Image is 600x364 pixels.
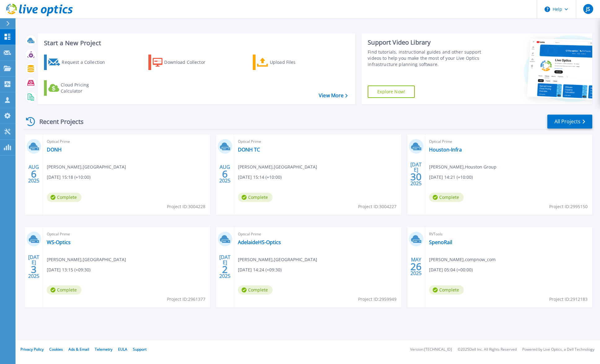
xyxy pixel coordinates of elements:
[458,348,517,352] li: © 2025 Dell Inc. All Rights Reserved
[47,231,206,238] span: Optical Prime
[238,285,273,295] span: Complete
[31,267,37,272] span: 3
[368,38,485,46] div: Support Video Library
[549,296,588,303] span: Project ID: 2912183
[118,347,127,352] a: EULA
[238,266,282,273] span: [DATE] 14:24 (+09:30)
[238,138,397,145] span: Optical Prime
[61,82,110,94] div: Cloud Pricing Calculator
[47,193,81,202] span: Complete
[47,256,126,263] span: [PERSON_NAME] , [GEOGRAPHIC_DATA]
[47,239,71,245] a: WS-Optics
[429,231,589,238] span: RVTools
[586,7,590,11] span: JS
[410,255,422,278] div: MAY 2025
[238,174,282,181] span: [DATE] 15:14 (+10:00)
[167,203,205,210] span: Project ID: 3004228
[95,347,112,352] a: Telemetry
[358,296,396,303] span: Project ID: 2959949
[47,147,62,153] a: DONH
[238,239,281,245] a: AdelaideHS-Optics
[238,147,260,153] a: DONH TC
[47,174,90,181] span: [DATE] 15:18 (+10:00)
[219,255,231,278] div: [DATE] 2025
[429,147,462,153] a: Houston-Infra
[28,255,40,278] div: [DATE] 2025
[410,163,422,185] div: [DATE] 2025
[222,267,228,272] span: 2
[31,171,37,177] span: 6
[44,55,113,70] a: Request a Collection
[62,56,111,68] div: Request a Collection
[319,93,348,99] a: View More
[410,174,422,179] span: 30
[429,239,452,245] a: SpenoRail
[219,163,231,185] div: AUG 2025
[429,138,589,145] span: Optical Prime
[429,266,473,273] span: [DATE] 05:04 (+00:00)
[368,49,485,68] div: Find tutorials, instructional guides and other support videos to help you make the most of your L...
[429,256,496,263] span: [PERSON_NAME] , compnow_com
[68,347,89,352] a: Ads & Email
[410,264,422,269] span: 26
[358,203,396,210] span: Project ID: 3004227
[238,193,273,202] span: Complete
[167,296,205,303] span: Project ID: 2961377
[47,164,126,170] span: [PERSON_NAME] , [GEOGRAPHIC_DATA]
[222,171,228,177] span: 6
[44,40,347,46] h3: Start a New Project
[47,285,81,295] span: Complete
[429,285,464,295] span: Complete
[44,80,113,96] a: Cloud Pricing Calculator
[410,348,452,352] li: Version: [TECHNICAL_ID]
[429,174,473,181] span: [DATE] 14:21 (+10:00)
[24,114,92,129] div: Recent Projects
[133,347,147,352] a: Support
[238,164,317,170] span: [PERSON_NAME] , [GEOGRAPHIC_DATA]
[164,56,214,68] div: Download Collector
[429,193,464,202] span: Complete
[429,164,497,170] span: [PERSON_NAME] , Houston Group
[238,256,317,263] span: [PERSON_NAME] , [GEOGRAPHIC_DATA]
[522,348,594,352] li: Powered by Live Optics, a Dell Technology
[253,55,322,70] a: Upload Files
[28,163,40,185] div: AUG 2025
[20,347,44,352] a: Privacy Policy
[47,266,90,273] span: [DATE] 13:15 (+09:30)
[547,115,592,129] a: All Projects
[49,347,63,352] a: Cookies
[148,55,217,70] a: Download Collector
[368,86,415,98] a: Explore Now!
[549,203,588,210] span: Project ID: 2995150
[238,231,397,238] span: Optical Prime
[47,138,206,145] span: Optical Prime
[270,56,319,68] div: Upload Files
